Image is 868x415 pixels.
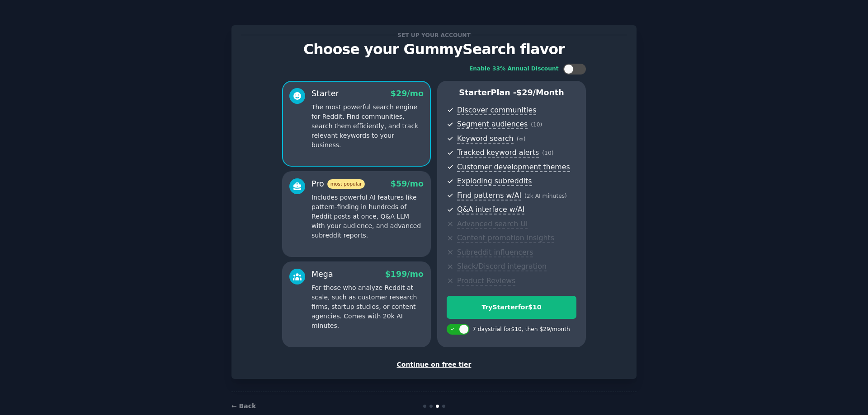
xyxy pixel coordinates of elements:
[311,269,333,280] div: Mega
[457,120,528,129] span: Segment audiences
[457,262,547,271] span: Slack/Discord integration
[447,87,576,98] p: Starter Plan -
[457,148,539,158] span: Tracked keyword alerts
[396,30,472,40] span: Set up your account
[457,219,528,229] span: Advanced search UI
[231,402,256,410] a: ← Back
[447,296,576,319] button: TryStarterfor$10
[241,360,627,369] div: Continue on free tier
[457,177,532,186] span: Exploding subreddits
[517,136,526,142] span: ( ∞ )
[457,205,524,214] span: Q&A interface w/AI
[457,106,536,115] span: Discover communities
[457,276,515,286] span: Product Reviews
[542,150,553,156] span: ( 10 )
[457,248,533,257] span: Subreddit influencers
[516,88,564,97] span: $ 29 /month
[531,121,542,128] span: ( 10 )
[447,303,576,312] div: Try Starter for $10
[385,270,424,279] span: $ 199 /mo
[311,178,365,190] div: Pro
[457,134,514,144] span: Keyword search
[311,88,339,99] div: Starter
[311,193,424,240] p: Includes powerful AI features like pattern-finding in hundreds of Reddit posts at once, Q&A LLM w...
[311,103,424,150] p: The most powerful search engine for Reddit. Find communities, search them efficiently, and track ...
[472,326,570,334] div: 7 days trial for $10 , then $ 29 /month
[327,179,365,189] span: most popular
[391,179,424,188] span: $ 59 /mo
[524,193,567,199] span: ( 2k AI minutes )
[391,89,424,98] span: $ 29 /mo
[311,283,424,331] p: For those who analyze Reddit at scale, such as customer research firms, startup studios, or conte...
[469,65,559,73] div: Enable 33% Annual Discount
[457,233,554,243] span: Content promotion insights
[457,191,521,201] span: Find patterns w/AI
[241,42,627,57] p: Choose your GummySearch flavor
[457,163,570,172] span: Customer development themes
